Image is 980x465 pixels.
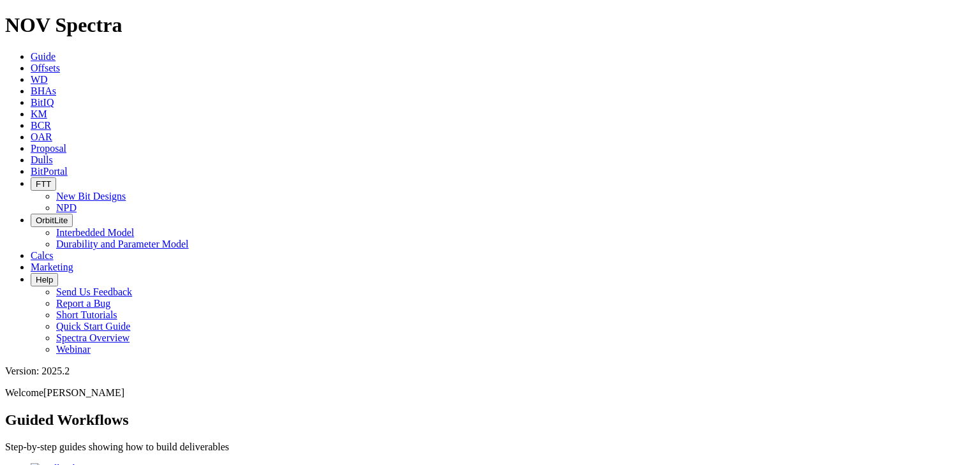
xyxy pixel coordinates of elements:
[5,13,975,37] h1: NOV Spectra
[5,411,975,429] h2: Guided Workflows
[31,262,73,272] a: Marketing
[31,74,48,85] a: WD
[56,286,132,297] a: Send Us Feedback
[56,239,189,249] a: Durability and Parameter Model
[31,85,56,96] a: BHAs
[31,273,58,286] button: Help
[5,365,975,377] div: Version: 2025.2
[36,216,68,225] span: OrbitLite
[31,120,51,131] a: BCR
[31,108,47,119] a: KM
[5,387,975,399] p: Welcome
[31,214,73,227] button: OrbitLite
[31,177,56,191] button: FTT
[5,441,975,453] p: Step-by-step guides showing how to build deliverables
[56,309,117,320] a: Short Tutorials
[56,321,130,332] a: Quick Start Guide
[56,298,110,309] a: Report a Bug
[56,332,130,343] a: Spectra Overview
[31,131,52,142] a: OAR
[31,154,53,165] a: Dulls
[36,179,51,189] span: FTT
[43,387,124,398] span: [PERSON_NAME]
[31,51,56,62] a: Guide
[56,191,126,202] a: New Bit Designs
[31,97,54,108] a: BitIQ
[36,275,53,284] span: Help
[56,202,77,213] a: NPD
[56,344,91,355] a: Webinar
[31,143,66,154] a: Proposal
[31,63,60,73] a: Offsets
[31,250,54,261] a: Calcs
[31,166,68,177] a: BitPortal
[56,227,134,238] a: Interbedded Model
